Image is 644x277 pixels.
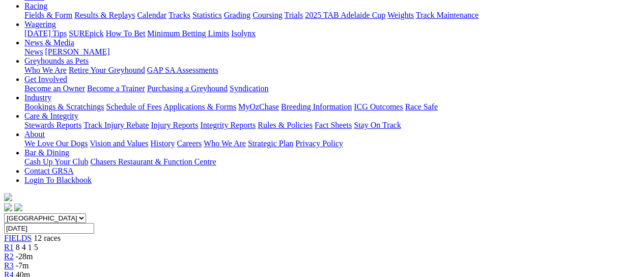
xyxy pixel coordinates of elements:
div: News & Media [24,47,640,57]
a: ICG Outcomes [354,102,403,111]
a: Weights [387,11,414,19]
a: Track Maintenance [416,11,479,19]
a: Become an Owner [24,84,85,93]
a: 2025 TAB Adelaide Cup [305,11,385,19]
div: Care & Integrity [24,121,640,130]
a: Applications & Forms [163,102,236,111]
a: Bookings & Scratchings [24,102,104,111]
a: [DATE] Tips [24,29,67,38]
div: Bar & Dining [24,157,640,167]
a: Tracks [169,11,190,19]
a: Race Safe [405,102,437,111]
a: Cash Up Your Club [24,157,88,166]
a: Vision and Values [90,139,148,148]
a: We Love Our Dogs [24,139,88,148]
a: Purchasing a Greyhound [147,84,228,93]
a: Fields & Form [24,11,72,19]
a: Injury Reports [151,121,198,129]
div: Racing [24,11,640,20]
a: Rules & Policies [258,121,313,129]
div: About [24,139,640,148]
a: R1 [4,243,14,252]
a: MyOzChase [238,102,279,111]
a: Results & Replays [74,11,135,19]
a: Grading [224,11,250,19]
a: Isolynx [231,29,256,38]
a: About [24,130,45,138]
a: Become a Trainer [87,84,145,93]
span: 12 races [34,234,61,242]
a: Strategic Plan [248,139,293,148]
a: R3 [4,261,14,270]
span: -28m [16,252,33,261]
div: Wagering [24,29,640,38]
a: News & Media [24,38,74,47]
a: [PERSON_NAME] [45,47,109,56]
a: Contact GRSA [24,167,73,175]
a: Breeding Information [281,102,352,111]
a: R2 [4,252,14,261]
a: Coursing [253,11,283,19]
a: Racing [24,2,47,10]
img: logo-grsa-white.png [4,193,12,201]
a: Statistics [192,11,222,19]
a: Calendar [137,11,166,19]
a: Syndication [230,84,268,93]
a: Schedule of Fees [106,102,161,111]
div: Industry [24,102,640,112]
img: facebook.svg [4,203,12,211]
a: Get Involved [24,75,67,84]
a: Stewards Reports [24,121,81,129]
img: twitter.svg [14,203,22,211]
a: Fact Sheets [315,121,352,129]
a: Trials [284,11,303,19]
a: Careers [177,139,202,148]
a: GAP SA Assessments [147,66,218,74]
a: FIELDS [4,234,32,242]
a: Who We Are [204,139,246,148]
a: Privacy Policy [295,139,343,148]
a: History [150,139,175,148]
a: News [24,47,43,56]
a: Greyhounds as Pets [24,57,89,65]
a: Who We Are [24,66,67,74]
a: Retire Your Greyhound [69,66,145,74]
span: 8 4 1 5 [16,243,38,252]
a: Industry [24,93,51,102]
a: Chasers Restaurant & Function Centre [90,157,216,166]
a: Wagering [24,20,56,29]
a: Integrity Reports [200,121,256,129]
a: Stay On Track [354,121,401,129]
a: Track Injury Rebate [83,121,149,129]
span: -7m [16,261,29,270]
input: Select date [4,223,94,234]
a: Care & Integrity [24,112,78,120]
div: Greyhounds as Pets [24,66,640,75]
a: SUREpick [69,29,103,38]
a: How To Bet [106,29,146,38]
a: Minimum Betting Limits [147,29,229,38]
a: Login To Blackbook [24,176,92,184]
div: Get Involved [24,84,640,93]
a: Bar & Dining [24,148,69,157]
